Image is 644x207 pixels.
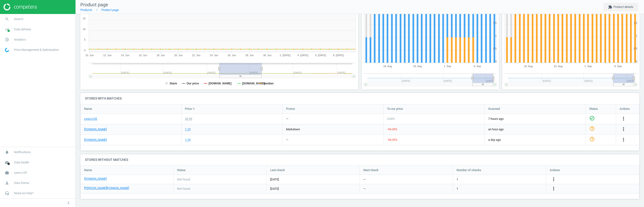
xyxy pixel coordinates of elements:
span: Actions [620,107,630,111]
a: Products [80,8,92,12]
span: Promo [286,107,295,111]
tspan: [DATE] [627,79,635,82]
tspan: 28. Jun [245,54,254,57]
i: more_vert [621,137,626,142]
span: Not found [177,187,190,191]
h4: Stores without matches [80,154,639,165]
button: extensionProduct details [603,3,638,11]
span: -94.33 % [387,128,398,131]
text: 1.5 [493,21,497,24]
a: [PERSON_NAME][DOMAIN_NAME] [84,186,129,190]
span: Not found [177,177,190,182]
img: wGWNvw8QSZomAAAAABJRU5ErkJggg== [5,48,9,52]
a: [DOMAIN_NAME] [84,177,107,181]
div: — [286,138,288,142]
i: person [3,179,11,187]
tspan: Stack [170,82,177,85]
div: 1.19 [185,138,191,142]
i: chevron_left [66,200,71,206]
tspan: 25. Aug [413,65,422,68]
span: Number of checks [457,168,481,172]
a: [DOMAIN_NAME] [84,127,107,131]
tspan: 1. Sep [584,65,592,68]
text: 15 [83,17,85,20]
i: search [3,15,11,24]
span: Status [589,107,598,111]
span: Actions [550,168,560,172]
tspan: 8. Sep [614,65,622,68]
text: 0 [495,60,497,63]
i: work [3,168,11,177]
a: Lyreco DE [84,117,97,121]
span: Name [84,168,92,172]
span: [DATE] [270,187,356,191]
i: extension [608,5,612,9]
text: 1 [636,34,637,37]
text: 10 [83,28,85,31]
button: more_vert [551,186,556,192]
tspan: 8. [DATE] [333,54,344,57]
tspan: 18. Jun [157,54,165,57]
span: 1 [457,187,458,191]
span: Status [177,168,186,172]
text: 1.5 [634,21,637,24]
tspan: 18. Aug [524,65,532,68]
button: more_vert [551,176,556,183]
div: — [286,117,288,121]
tspan: 14. Jun [121,54,129,57]
tspan: 24. Jun [210,54,218,57]
div: 20.99 [185,117,192,121]
tspan: 26. Jun [228,54,236,57]
a: Product page [101,8,119,12]
span: Scanned [488,107,500,111]
span: Product page [80,2,108,7]
i: help_outline [589,126,595,131]
i: headset_mic [3,189,11,198]
button: chevron_left [63,200,74,206]
span: markdown [286,128,300,131]
tspan: 30. Jun [263,54,272,57]
tspan: Our price [187,82,199,85]
tspan: 10. Jun [85,54,94,57]
button: more_vert [621,126,626,132]
i: check_circle_outline [589,115,595,121]
tspan: 16. Jun [139,54,147,57]
img: ajHJNr6hYgQAAAAASUVORK5CYII= [3,3,37,10]
span: Price Management & Optimization [14,48,59,52]
span: Price [185,107,192,111]
span: a day ago [488,138,582,142]
tspan: [DOMAIN_NAME] [209,82,232,85]
span: Next check [363,168,378,172]
span: Stas Erema [14,181,29,185]
span: Data health [14,160,29,165]
text: 0 [636,60,637,63]
span: -94.33 % [387,138,398,141]
text: 5 [84,38,85,41]
span: Analytics [14,38,26,42]
span: Name [84,107,92,111]
span: — [363,177,366,182]
span: [DATE] [270,177,356,182]
i: timeline [3,25,11,34]
span: Need our help? [14,191,34,195]
tspan: 18. Aug [383,65,392,68]
div: 1.19 [185,127,191,131]
i: more_vert [551,186,556,191]
button: more_vert [621,116,626,122]
i: pie_chart_outlined [3,35,11,44]
h4: Stores with matches [80,93,639,104]
i: notifications [3,148,11,157]
span: To our price [387,107,403,111]
tspan: 25. Aug [554,65,562,68]
tspan: 2. [DATE] [280,54,291,57]
tspan: median [264,82,274,85]
tspan: 1. Sep [444,65,451,68]
text: 0 [84,49,85,52]
span: Search [14,17,23,21]
text: 0.5 [493,47,497,50]
span: Data delivery [14,27,31,31]
span: an hour ago [488,127,582,131]
tspan: 8. Sep [474,65,481,68]
span: Last check [270,168,285,172]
